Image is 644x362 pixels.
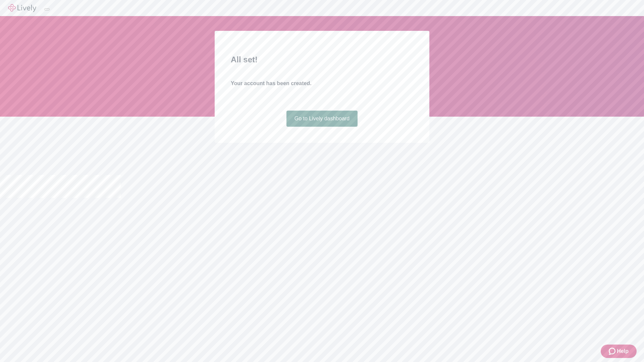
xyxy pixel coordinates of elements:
[601,345,637,358] button: Zendesk support iconHelp
[231,79,413,87] h4: Your account has been created.
[286,111,358,127] a: Go to Lively dashboard
[617,347,629,355] span: Help
[231,54,413,66] h2: All set!
[8,4,36,12] img: Lively
[44,8,50,10] button: Log out
[609,347,617,355] svg: Zendesk support icon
